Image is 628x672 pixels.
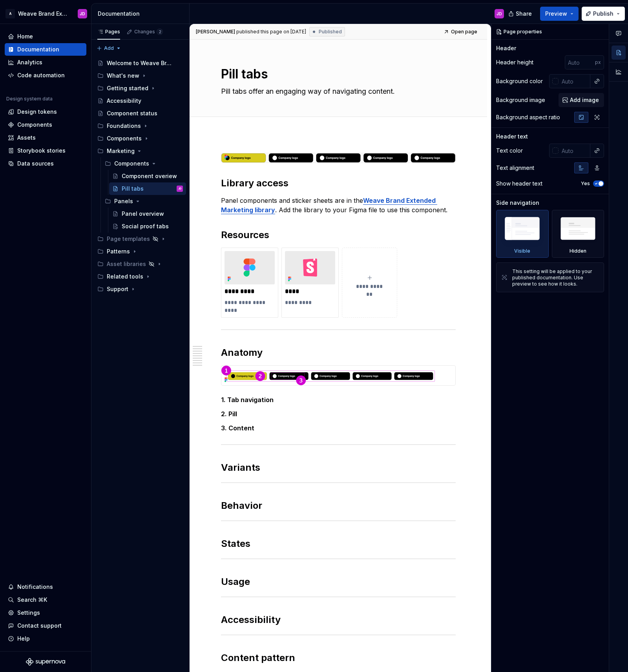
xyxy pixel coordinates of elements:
div: Hidden [570,248,586,254]
div: Accessibility [107,97,141,105]
div: Storybook stories [17,147,66,155]
div: Panels [102,195,186,208]
a: Assets [5,131,86,144]
div: This setting will be applied to your published documentation. Use preview to see how it looks. [512,268,599,287]
a: Components [5,118,86,131]
div: Documentation [98,10,186,18]
div: Code automation [17,71,65,79]
h2: Content pattern [221,652,456,664]
h2: Behavior [221,499,456,512]
strong: 2. Pill [221,410,237,418]
a: Code automation [5,69,86,82]
div: Weave Brand Extended [18,10,68,18]
div: Getting started [94,82,186,95]
img: e587cc24-00cd-4cad-b2bb-938decf1d490.svg [285,251,335,284]
span: Preview [545,10,567,18]
input: Auto [565,55,595,69]
div: Background aspect ratio [496,113,560,121]
div: Related tools [107,273,143,280]
strong: Weave Brand Extended Marketing library [221,197,437,214]
textarea: Pill tabs offer an engaging way of navigating content. [219,85,454,98]
div: Page templates [94,233,186,245]
h2: Library access [221,177,456,189]
div: Assets [17,134,36,142]
div: Search ⌘K [17,596,47,604]
div: Text alignment [496,164,534,172]
button: Search ⌘K [5,594,86,606]
div: Show header text [496,180,542,188]
div: Patterns [107,248,130,255]
div: Analytics [17,58,42,66]
div: Text color [496,147,523,155]
div: published this page on [DATE] [236,29,306,35]
div: Panel overview [122,210,164,218]
div: Header height [496,58,533,66]
div: Settings [17,609,40,617]
button: Share [504,7,537,21]
span: [PERSON_NAME] [196,29,235,35]
div: Foundations [94,120,186,132]
button: Publish [582,7,625,21]
button: Preview [540,7,579,21]
div: What's new [107,72,139,80]
img: 52e3a709-f311-433f-a20d-8f862d09350c.svg [221,366,455,385]
p: px [595,59,601,66]
div: Panels [114,197,133,205]
div: Foundations [107,122,141,130]
div: What's new [94,69,186,82]
div: Background image [496,96,545,104]
svg: Supernova Logo [26,658,65,666]
div: Pages [97,29,120,35]
a: Pill tabsJD [109,182,186,195]
div: Components [107,135,142,142]
div: Asset libraries [94,258,186,270]
a: Open page [441,26,481,37]
img: 5441d6ff-2b62-4445-a4a1-7d2d8a4e77b8.svg [225,251,275,284]
a: Component status [94,107,186,120]
div: Design system data [6,96,53,102]
span: Open page [451,29,477,35]
div: Visible [514,248,530,254]
div: Social proof tabs [122,222,169,230]
a: Social proof tabs [109,220,186,233]
button: Help [5,632,86,645]
div: Support [107,285,128,293]
div: JD [80,11,85,17]
div: Visible [496,210,549,258]
div: Marketing [107,147,135,155]
div: Component status [107,109,157,117]
textarea: Pill tabs [219,65,454,84]
div: Components [17,121,52,129]
h2: Usage [221,575,456,588]
div: Page tree [94,57,186,295]
div: Welcome to Weave Brand Extended [107,59,172,67]
div: Getting started [107,84,148,92]
button: Add image [559,93,604,107]
a: Data sources [5,157,86,170]
div: Design tokens [17,108,57,116]
a: Welcome to Weave Brand Extended [94,57,186,69]
div: Components [102,157,186,170]
a: Design tokens [5,106,86,118]
h2: Resources [221,229,456,241]
a: Accessibility [94,95,186,107]
div: Pill tabs [122,185,144,193]
img: 8f450e01-fa44-4e5c-8cec-f74ae1aa8068.svg [221,153,455,162]
div: Contact support [17,622,62,630]
div: Help [17,635,30,643]
div: Page templates [107,235,150,243]
a: Storybook stories [5,144,86,157]
div: Support [94,283,186,295]
a: Settings [5,606,86,619]
strong: 3. Content [221,424,254,432]
div: Hidden [552,210,604,258]
div: Home [17,33,33,40]
span: Published [319,29,342,35]
div: Component overiew [122,172,177,180]
a: Panel overview [109,208,186,220]
input: Auto [559,74,590,88]
a: Component overiew [109,170,186,182]
div: Background color [496,77,543,85]
h2: Variants [221,461,456,474]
